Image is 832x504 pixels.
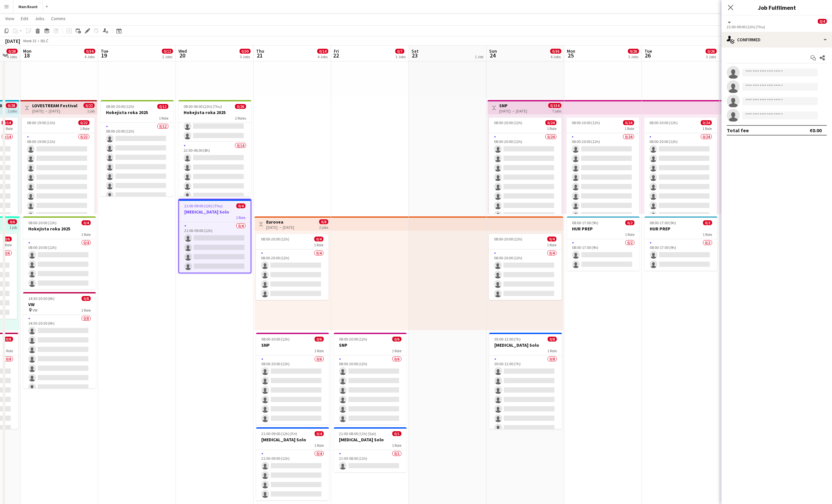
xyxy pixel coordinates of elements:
span: 08:00-20:00 (12h) [261,237,289,241]
span: 21:00-09:00 (12h) (Fri) [261,431,297,436]
span: Comms [51,16,66,21]
span: 1 Role [159,116,168,121]
div: [DATE] → [DATE] [266,225,294,230]
span: 1 Role [314,242,323,247]
span: 0/4 [82,220,91,225]
span: 0/4 [314,237,323,241]
app-job-card: 21:00-09:00 (12h) (Thu)0/4[MEDICAL_DATA] Solo1 Role0/421:00-09:00 (12h) [178,199,251,273]
app-job-card: 14:30-20:30 (6h)0/8VW VW1 Role0/814:30-20:30 (6h) [23,292,96,388]
app-card-role: 0/208:00-17:00 (9h) [567,239,640,271]
div: 2 jobs [319,224,328,230]
span: Tue [644,48,652,54]
span: 1 Role [547,348,557,353]
span: 08:00-20:00 (12h) [339,337,367,342]
span: 23 [410,52,419,59]
div: 2 jobs [8,108,17,113]
span: 21:00-09:00 (12h) (Thu) [184,203,223,208]
span: 0/22 [78,120,89,125]
h3: Eurovea [266,219,294,225]
app-card-role: 0/2408:00-20:00 (12h) [566,133,639,372]
span: 08:00-20:00 (12h) [494,120,522,125]
span: Edit [21,16,28,21]
app-job-card: 08:00-17:00 (9h)0/2HUR PREP1 Role0/208:00-17:00 (9h) [644,216,717,271]
span: 0/6 [392,337,401,342]
span: 08:00-20:00 (12h) [261,337,290,342]
span: 0/2 [625,220,634,225]
app-job-card: 08:00-20:00 (12h)0/241 Role0/2408:00-20:00 (12h) [566,118,639,214]
app-card-role: 0/2408:00-20:00 (12h) [644,133,717,372]
span: 0/6 [3,237,12,241]
span: 1 Role [2,242,12,247]
span: 0/24 [545,120,556,125]
span: 14:30-20:30 (6h) [28,296,55,301]
h3: [MEDICAL_DATA] Solo [179,209,251,215]
app-job-card: 05:00-12:00 (7h)0/8[MEDICAL_DATA] Solo1 Role0/805:00-12:00 (7h) [489,333,562,429]
h3: VW [23,302,96,307]
app-card-role: 0/421:00-09:00 (12h) [179,222,251,273]
span: 0/36 [550,49,561,54]
div: 3 Jobs [240,54,250,59]
h3: Hokejista roka 2025 [178,110,251,115]
div: 4 Jobs [318,54,328,59]
span: 19 [100,52,108,59]
span: 0/4 [818,19,827,24]
h3: Job Fulfilment [721,3,832,12]
span: 0/28 [6,103,17,108]
app-job-card: 08:00-20:00 (12h)0/6SNP1 Role0/608:00-20:00 (12h) [334,333,407,425]
span: 0/22 [84,103,95,108]
span: Mon [23,48,32,54]
span: 24 [488,52,497,59]
span: 1 Role [625,232,634,237]
span: 1 Role [392,348,401,353]
span: 0/8 [4,337,13,342]
div: 21:00-09:00 (12h) (Fri)0/4[MEDICAL_DATA] Solo1 Role0/421:00-09:00 (12h) [256,427,329,500]
span: 0/34 [84,49,95,54]
span: 0/24 [701,120,712,125]
span: Mon [567,48,575,54]
h3: [MEDICAL_DATA] Solo [256,437,329,443]
span: 0/154 [548,103,561,108]
span: 1 Role [314,348,324,353]
app-job-card: 08:00-20:00 (12h)0/12Hokejista roka 20251 Role0/1208:00-20:00 (12h) [101,100,174,196]
app-job-card: 08:00-20:00 (12h)0/241 Role0/2408:00-20:00 (12h) [644,118,717,214]
a: View [3,14,17,23]
app-card-role: 0/2208:00-19:00 (11h) [22,133,95,353]
span: 08:00-20:00 (12h) [572,120,600,125]
div: 4 Jobs [7,54,17,59]
h3: [MEDICAL_DATA] Solo [334,437,407,443]
div: [DATE] → [DATE] [32,109,77,113]
span: 2 Roles [235,116,246,121]
span: 21 [255,52,264,59]
div: 08:00-20:00 (12h)0/241 Role0/2408:00-20:00 (12h) [489,118,562,214]
app-job-card: 08:00-17:00 (9h)0/2HUR PREP1 Role0/208:00-17:00 (9h) [567,216,640,271]
span: 27 [721,52,731,59]
span: 0/26 [628,49,639,54]
span: 0/30 [240,49,251,54]
app-card-role: 0/608:00-20:00 (12h) [334,355,407,425]
span: View [5,16,14,21]
span: 0/28 [6,49,18,54]
div: 3 Jobs [396,54,406,59]
a: Comms [48,14,68,23]
span: 0/12 [157,104,168,109]
div: 08:00-06:00 (22h) (Thu)0/26Hokejista roka 20252 Roles 0/1422:00-06:00 (8h) [178,100,251,196]
app-card-role: 0/814:30-20:30 (6h) [23,315,96,403]
app-job-card: 08:00-19:00 (11h)0/221 Role0/2208:00-19:00 (11h) [22,118,95,214]
div: [DATE] → [DATE] [499,109,527,113]
span: 0/12 [162,49,173,54]
span: 22 [333,52,339,59]
div: 1 job [9,224,17,230]
span: 0/24 [623,120,634,125]
app-card-role: 0/421:00-09:00 (12h) [256,450,329,500]
div: 08:00-20:00 (12h)0/41 Role0/408:00-20:00 (12h) [256,234,329,300]
app-card-role: 0/208:00-17:00 (9h) [644,239,717,271]
span: Fri [334,48,339,54]
a: Jobs [32,14,47,23]
h3: Hokejista roka 2025 [23,226,96,232]
span: Jobs [35,16,45,21]
span: 1 Role [625,126,634,131]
